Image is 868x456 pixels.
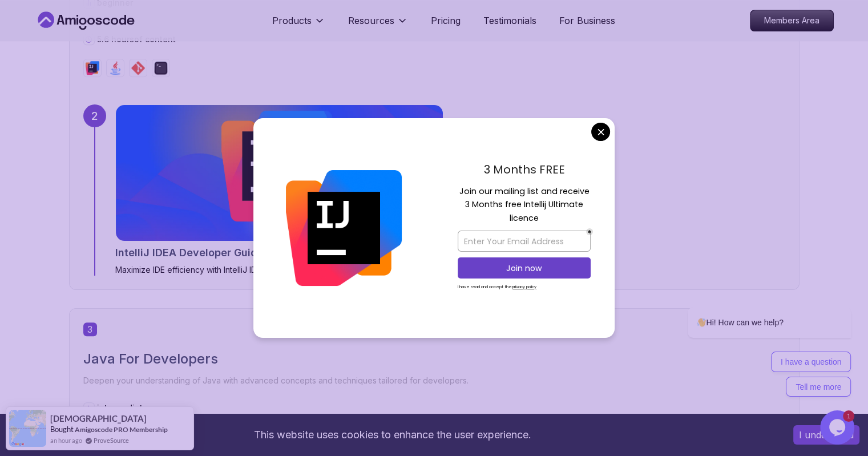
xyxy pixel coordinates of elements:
a: ProveSource [94,435,129,445]
iframe: chat widget [820,410,857,445]
a: For Business [559,14,615,27]
p: Products [272,14,312,27]
p: intermediate [97,402,148,414]
iframe: chat widget [651,217,857,405]
a: Testimonials [483,14,536,27]
img: intellij logo [86,61,99,75]
p: Maximize IDE efficiency with IntelliJ IDEA and boost your productivity. [115,264,443,276]
p: Deepen your understanding of Java with advanced concepts and techniques tailored for developers. [83,373,785,389]
img: IntelliJ IDEA Developer Guide card [116,105,443,241]
img: git logo [131,61,145,75]
div: This website uses cookies to enhance the user experience. [9,422,776,447]
h2: IntelliJ IDEA Developer Guide [115,245,264,261]
button: Resources [348,14,408,37]
h2: Java For Developers [83,350,785,368]
p: Resources [348,14,394,27]
span: [DEMOGRAPHIC_DATA] [50,414,147,423]
a: Pricing [431,14,461,27]
span: an hour ago [50,435,82,445]
img: terminal logo [154,61,168,75]
div: 2 [83,104,106,127]
button: Products [272,14,325,37]
button: Accept cookies [793,425,859,445]
img: provesource social proof notification image [9,410,46,447]
a: IntelliJ IDEA Developer Guide card5.57hIntelliJ IDEA Developer GuideProMaximize IDE efficiency wi... [115,104,443,276]
a: Members Area [750,10,834,31]
span: Bought [50,425,74,434]
p: Members Area [750,10,833,31]
span: 3 [83,322,97,336]
a: Amigoscode PRO Membership [75,425,168,434]
img: java logo [108,61,122,75]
